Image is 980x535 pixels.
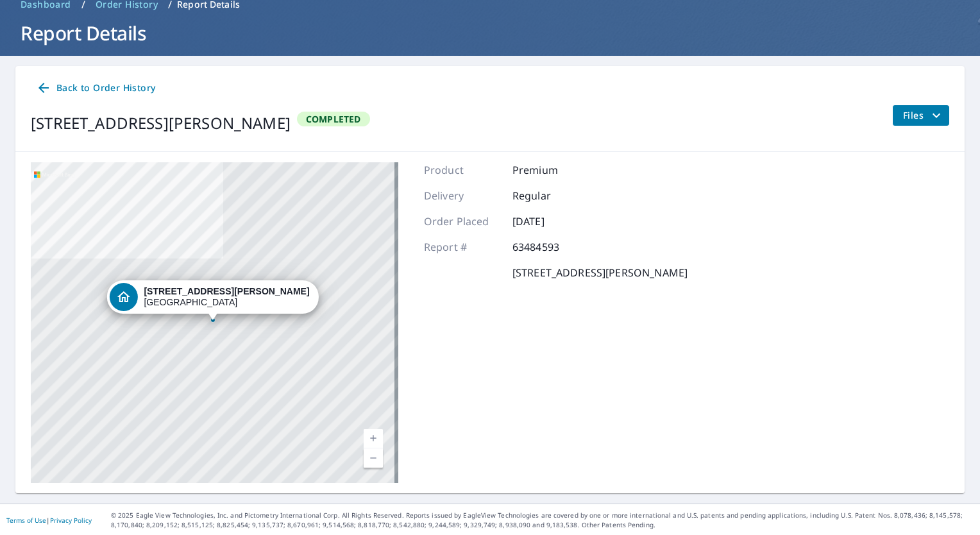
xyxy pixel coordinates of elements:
[111,511,974,530] p: © 2025 Eagle View Technologies, Inc. and Pictometry International Corp. All Rights Reserved. Repo...
[298,113,369,125] span: Completed
[31,112,291,135] div: [STREET_ADDRESS][PERSON_NAME]
[512,265,688,280] p: [STREET_ADDRESS][PERSON_NAME]
[512,214,589,229] p: [DATE]
[512,188,589,203] p: Regular
[364,429,383,448] a: Current Level 17, Zoom In
[903,108,944,123] span: Files
[144,286,309,308] div: [GEOGRAPHIC_DATA]
[424,214,501,229] p: Order Placed
[50,516,92,525] a: Privacy Policy
[106,280,318,320] div: Dropped pin, building 1, Residential property, 2937 Fairchild Ave Wayzata, MN 55391
[424,188,501,203] p: Delivery
[424,239,501,255] p: Report #
[512,162,589,178] p: Premium
[15,20,965,46] h1: Report Details
[424,162,501,178] p: Product
[144,286,309,296] strong: [STREET_ADDRESS][PERSON_NAME]
[6,516,46,525] a: Terms of Use
[6,516,92,524] p: |
[364,448,383,468] a: Current Level 17, Zoom Out
[31,76,160,100] a: Back to Order History
[892,105,949,126] button: filesDropdownBtn-63484593
[36,80,155,96] span: Back to Order History
[512,239,589,255] p: 63484593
